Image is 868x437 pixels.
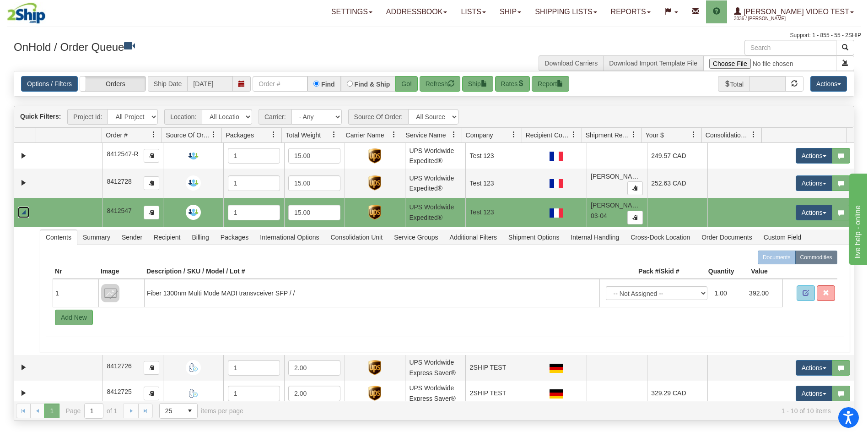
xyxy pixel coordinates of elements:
[718,76,749,92] span: Total
[836,40,854,55] button: Search
[159,403,198,419] span: Page sizes drop down
[148,230,186,245] span: Recipient
[80,76,146,91] label: Orders
[116,230,148,245] span: Sender
[454,0,492,23] a: Lists
[647,381,707,406] td: 329.29 CAD
[395,76,418,92] button: Go!
[20,112,61,121] label: Quick Filters:
[159,403,243,419] span: items per page
[55,310,93,325] button: Add New
[405,143,465,169] td: UPS Worldwide Expedited®
[77,230,116,245] span: Summary
[466,131,493,140] span: Company
[215,230,254,245] span: Packages
[321,81,335,87] label: Find
[465,169,526,198] td: Test 123
[758,251,796,264] label: Documents
[40,230,77,245] span: Contents
[107,362,132,370] span: 8412726
[186,386,201,401] img: Manual
[837,404,852,418] a: Refresh
[325,230,388,245] span: Consolidation Unit
[703,55,836,71] input: Import
[550,389,563,399] img: DE
[18,207,29,218] a: Collapse
[550,208,563,218] img: FR
[186,205,201,220] img: Request
[7,2,46,26] img: logo3036.jpg
[368,175,381,191] img: UPS
[625,230,695,245] span: Cross-Dock Location
[164,109,202,125] span: Location:
[166,131,210,140] span: Source Of Order
[734,14,803,23] span: 3036 / [PERSON_NAME]
[348,109,409,125] span: Source Of Order:
[647,169,707,198] td: 252.63 CAD
[465,143,526,169] td: Test 123
[550,364,563,373] img: DE
[144,387,159,400] button: Copy to clipboard
[696,230,757,245] span: Order Documents
[506,127,522,142] a: Company filter column settings
[647,143,707,169] td: 249.57 CAD
[324,0,379,23] a: Settings
[44,404,59,418] span: Page 1
[682,264,737,279] th: Quantity
[107,150,138,158] span: 8412547-R
[796,205,832,220] button: Actions
[795,251,837,264] label: Commodities
[627,181,643,195] button: Copy to clipboard
[368,386,381,401] img: UPS
[626,127,642,142] a: Shipment Reference filter column settings
[18,150,29,162] a: Expand
[144,361,159,375] button: Copy to clipboard
[186,175,201,191] img: Request
[14,40,427,53] h3: OnHold / Order Queue
[106,131,127,140] span: Order #
[254,230,324,245] span: International Options
[286,131,321,140] span: Total Weight
[186,230,214,245] span: Billing
[810,76,847,92] button: Actions
[146,127,162,142] a: Order # filter column settings
[746,127,761,142] a: Consolidation Unit filter column settings
[14,106,854,128] div: grid toolbar
[18,388,29,399] a: Expand
[148,76,187,92] span: Ship Date
[7,5,85,16] div: live help - online
[165,406,177,415] span: 25
[18,362,29,373] a: Expand
[85,404,103,418] input: Page 1
[253,76,307,92] input: Order #
[444,230,503,245] span: Additional Filters
[528,0,604,23] a: Shipping lists
[368,148,381,164] img: UPS
[532,76,569,92] button: Report
[346,131,384,140] span: Carrier Name
[565,230,625,245] span: Internal Handling
[599,264,682,279] th: Pack #/Skid #
[686,127,701,142] a: Your $ filter column settings
[186,360,201,375] img: Manual
[503,230,565,245] span: Shipment Options
[545,60,598,67] a: Download Carriers
[465,198,526,227] td: Test 123
[405,355,465,381] td: UPS Worldwide Express Saver®
[465,355,526,381] td: 2SHIP TEST
[18,177,29,189] a: Expand
[326,127,342,142] a: Total Weight filter column settings
[420,76,460,92] button: Refresh
[847,172,867,265] iframe: chat widget
[386,127,402,142] a: Carrier Name filter column settings
[7,32,861,39] div: Support: 1 - 855 - 55 - 2SHIP
[66,403,118,419] span: Page of 1
[604,0,658,23] a: Reports
[591,173,643,180] span: [PERSON_NAME]
[627,211,643,224] button: Copy to clipboard
[609,60,697,67] a: Download Import Template File
[53,279,98,307] td: 1
[67,109,108,125] span: Project Id:
[266,127,281,142] a: Packages filter column settings
[526,131,571,140] span: Recipient Country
